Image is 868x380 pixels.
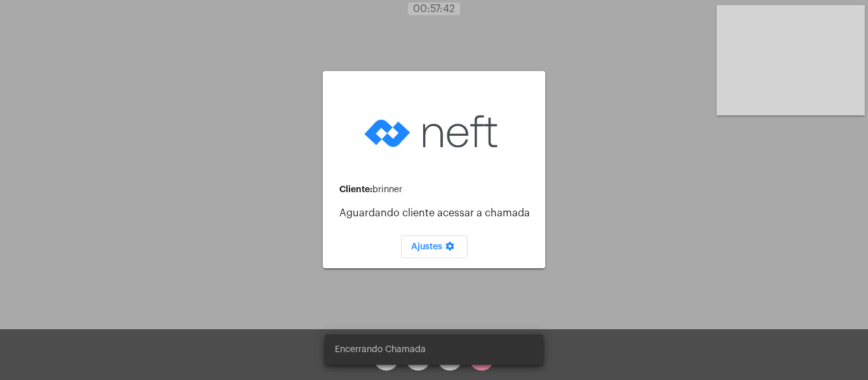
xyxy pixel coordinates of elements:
[339,185,535,195] div: brinner
[413,4,455,14] span: 00:57:42
[339,207,535,219] p: Aguardando cliente acessar a chamada
[401,235,468,258] button: Ajustes
[335,343,426,356] span: Encerrando Chamada
[411,242,458,251] span: Ajustes
[361,95,507,168] img: logo-neft-novo-2.png
[442,241,458,256] mat-icon: settings
[339,185,372,193] strong: Cliente:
